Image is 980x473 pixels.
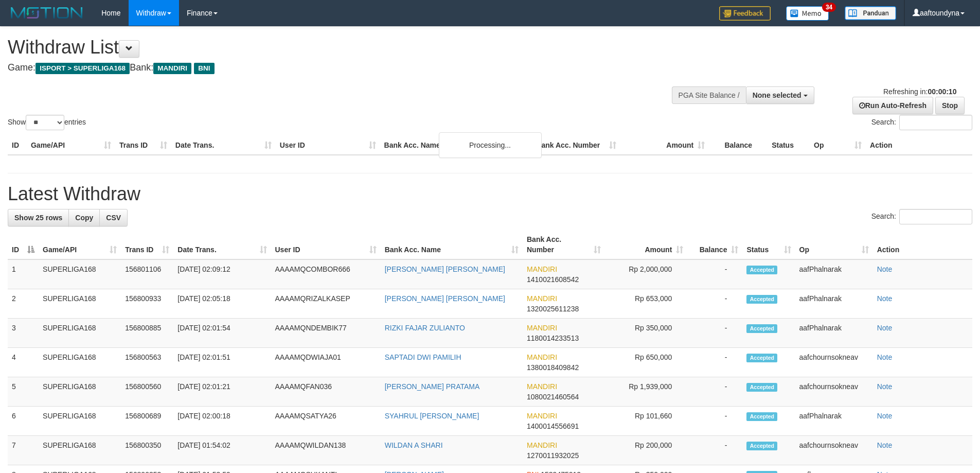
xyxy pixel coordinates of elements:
label: Show entries [8,115,86,130]
td: 7 [8,436,39,465]
span: CSV [106,214,121,222]
td: Rp 101,660 [605,407,687,436]
span: Copy 1080021460564 to clipboard [527,393,579,401]
td: 1 [8,259,39,289]
td: aafchournsokneav [795,348,873,377]
span: MANDIRI [153,63,191,74]
span: BNI [194,63,214,74]
a: Note [877,324,893,332]
th: Balance: activate to sort column ascending [687,230,742,259]
button: None selected [746,86,814,104]
td: aafPhalnarak [795,407,873,436]
img: MOTION_logo.png [8,5,86,21]
span: Accepted [746,266,777,274]
a: SYAHRUL [PERSON_NAME] [385,412,479,420]
span: MANDIRI [527,324,557,332]
td: - [687,289,742,319]
td: 4 [8,348,39,377]
th: Amount [620,136,709,155]
td: aafPhalnarak [795,259,873,289]
span: Copy 1320025611238 to clipboard [527,305,579,313]
td: 156800689 [121,407,173,436]
span: MANDIRI [527,412,557,420]
td: Rp 1,939,000 [605,377,687,407]
a: RIZKI FAJAR ZULIANTO [385,324,465,332]
span: 34 [822,3,836,12]
th: Op [810,136,866,155]
span: MANDIRI [527,265,557,273]
td: Rp 350,000 [605,319,687,348]
a: Note [877,412,893,420]
span: Accepted [746,442,777,450]
span: Show 25 rows [14,214,62,222]
span: Copy 1410021608542 to clipboard [527,275,579,284]
a: Copy [68,209,100,226]
th: Bank Acc. Name [380,136,532,155]
a: Note [877,441,893,449]
a: CSV [99,209,128,226]
td: Rp 2,000,000 [605,259,687,289]
th: Game/API [27,136,115,155]
span: MANDIRI [527,294,557,303]
td: AAAAMQRIZALKASEP [271,289,381,319]
td: AAAAMQSATYA26 [271,407,381,436]
td: [DATE] 02:00:18 [173,407,271,436]
th: Status [768,136,810,155]
th: Bank Acc. Number: activate to sort column ascending [523,230,605,259]
td: - [687,377,742,407]
td: [DATE] 02:09:12 [173,259,271,289]
th: Trans ID [115,136,171,155]
a: Note [877,353,893,361]
td: 6 [8,407,39,436]
td: SUPERLIGA168 [39,289,121,319]
th: Date Trans. [171,136,276,155]
h1: Withdraw List [8,37,643,58]
td: SUPERLIGA168 [39,377,121,407]
td: [DATE] 02:01:21 [173,377,271,407]
span: Copy 1400014556691 to clipboard [527,422,579,430]
span: Copy 1270011932025 to clipboard [527,451,579,460]
h4: Game: Bank: [8,63,643,73]
td: - [687,259,742,289]
span: MANDIRI [527,441,557,449]
td: 156800933 [121,289,173,319]
td: SUPERLIGA168 [39,436,121,465]
span: MANDIRI [527,382,557,391]
input: Search: [899,209,972,224]
td: [DATE] 02:01:51 [173,348,271,377]
td: - [687,348,742,377]
td: [DATE] 02:05:18 [173,289,271,319]
td: aafPhalnarak [795,319,873,348]
td: 3 [8,319,39,348]
strong: 00:00:10 [928,87,956,96]
a: Run Auto-Refresh [852,97,933,114]
th: Op: activate to sort column ascending [795,230,873,259]
select: Showentries [26,115,64,130]
th: User ID: activate to sort column ascending [271,230,381,259]
td: 156800563 [121,348,173,377]
td: SUPERLIGA168 [39,259,121,289]
td: Rp 650,000 [605,348,687,377]
th: Bank Acc. Name: activate to sort column ascending [381,230,523,259]
td: - [687,436,742,465]
span: Refreshing in: [883,87,956,96]
th: Trans ID: activate to sort column ascending [121,230,173,259]
a: [PERSON_NAME] [PERSON_NAME] [385,265,505,273]
a: SAPTADI DWI PAMILIH [385,353,461,361]
td: 156800350 [121,436,173,465]
td: 2 [8,289,39,319]
th: User ID [276,136,380,155]
td: AAAAMQFAN036 [271,377,381,407]
th: Date Trans.: activate to sort column ascending [173,230,271,259]
th: Action [866,136,972,155]
h1: Latest Withdraw [8,184,972,204]
td: AAAAMQDWIAJA01 [271,348,381,377]
td: 156800560 [121,377,173,407]
a: Stop [935,97,965,114]
img: Button%20Memo.svg [786,6,829,21]
label: Search: [871,209,972,224]
td: AAAAMQNDEMBIK77 [271,319,381,348]
a: Show 25 rows [8,209,69,226]
td: 5 [8,377,39,407]
img: Feedback.jpg [719,6,771,21]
